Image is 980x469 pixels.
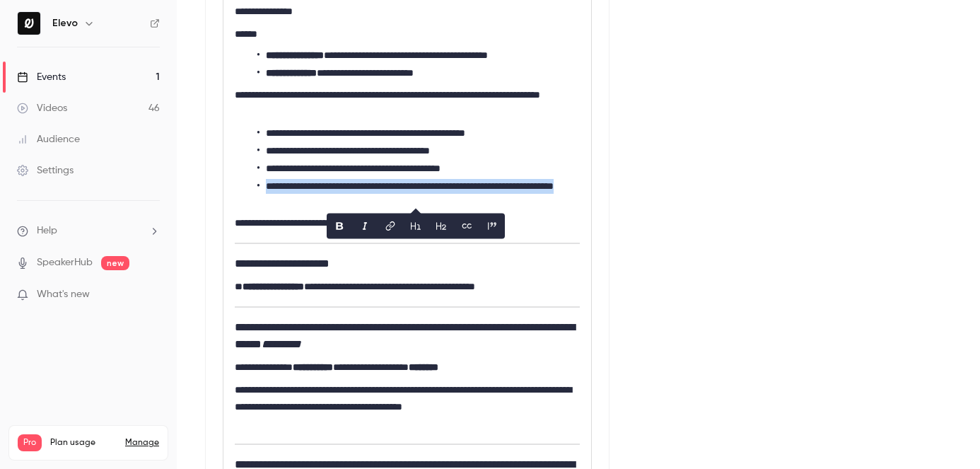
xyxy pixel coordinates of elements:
h6: Elevo [52,16,78,30]
a: SpeakerHub [37,255,93,270]
li: help-dropdown-opener [17,224,160,238]
span: Help [37,224,57,238]
div: Videos [17,101,67,115]
span: Plan usage [50,437,117,448]
button: italic [354,215,376,238]
span: What's new [37,287,90,302]
button: link [379,215,402,238]
div: Audience [17,132,80,146]
span: Pro [18,434,42,451]
div: Events [17,70,66,84]
button: bold [328,215,351,238]
img: Elevo [18,12,40,35]
div: Settings [17,163,74,178]
iframe: Noticeable Trigger [143,289,160,301]
button: blockquote [481,215,503,238]
a: Manage [125,437,159,448]
span: new [101,256,129,270]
